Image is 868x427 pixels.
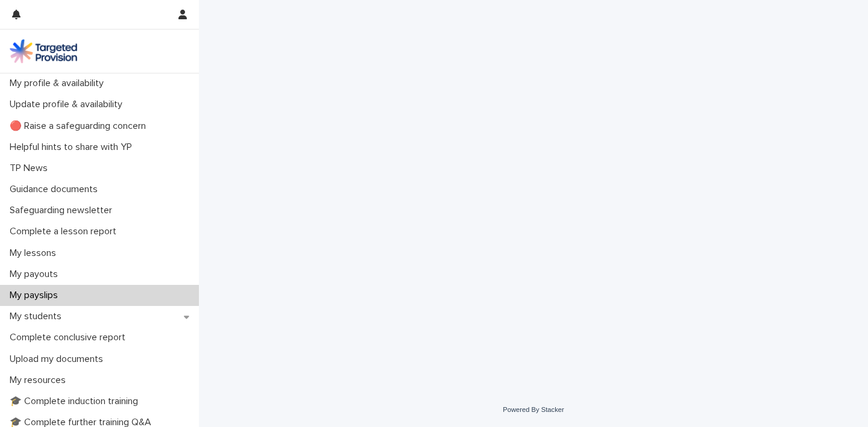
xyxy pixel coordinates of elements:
p: My profile & availability [5,78,113,89]
p: Complete conclusive report [5,332,135,343]
p: My resources [5,375,75,386]
p: My students [5,311,71,322]
img: M5nRWzHhSzIhMunXDL62 [10,39,77,63]
p: My payslips [5,290,68,301]
p: Update profile & availability [5,99,132,110]
p: 🎓 Complete induction training [5,396,148,407]
p: 🔴 Raise a safeguarding concern [5,120,156,132]
p: Guidance documents [5,184,107,195]
p: Complete a lesson report [5,226,126,237]
p: Helpful hints to share with YP [5,142,142,153]
p: TP News [5,163,57,174]
p: Upload my documents [5,354,113,365]
a: Powered By Stacker [503,406,564,413]
p: My lessons [5,248,66,259]
p: Safeguarding newsletter [5,205,122,216]
p: My payouts [5,269,68,280]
